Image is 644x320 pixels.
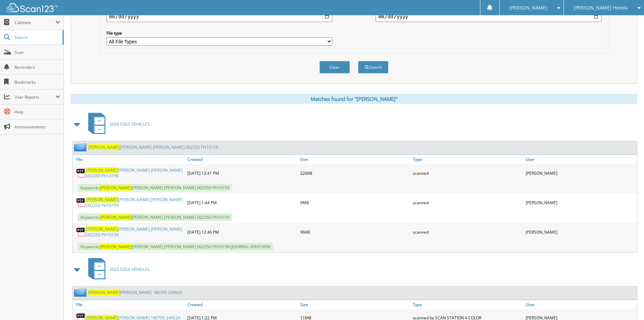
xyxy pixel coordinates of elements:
[524,195,637,210] div: [PERSON_NAME]
[88,144,120,150] span: [PERSON_NAME]
[74,288,88,297] img: folder2.png
[7,3,57,12] img: scan123-logo-white.svg
[186,300,299,309] a: Created
[74,143,88,151] img: folder2.png
[86,197,118,202] span: [PERSON_NAME]
[71,94,637,104] div: Matches found for "[PERSON_NAME]"
[299,166,411,180] div: 226KB
[110,121,150,127] span: 2024 SOLD VEHICLES
[411,155,524,164] a: Type
[524,225,637,239] div: [PERSON_NAME]
[411,195,524,210] div: scanned
[110,266,150,272] span: 2023 SOLD VEHICLES
[15,94,55,100] span: User Reports
[15,35,59,40] span: Search
[524,155,637,164] a: User
[88,290,183,295] a: [PERSON_NAME][PERSON_NAME] 180795 24062A
[524,300,637,309] a: User
[106,11,332,22] input: start
[100,244,132,250] span: [PERSON_NAME]
[15,20,55,25] span: Cabinets
[15,124,60,130] span: Announcements
[186,195,299,210] div: [DATE] 1:44 PM
[186,155,299,164] a: Created
[86,197,184,208] a: [PERSON_NAME][PERSON_NAME] [PERSON_NAME] 002350 PH10159
[78,184,232,192] span: Keywords: [PERSON_NAME] [PERSON_NAME] 002350 PH10159
[186,225,299,239] div: [DATE] 12:46 PM
[86,226,184,238] a: [PERSON_NAME][PERSON_NAME] [PERSON_NAME] 002350 PH10159
[509,6,547,10] span: [PERSON_NAME]
[299,155,411,164] a: Size
[84,111,150,137] a: 2024 SOLD VEHICLES
[358,61,388,73] button: Search
[84,256,150,283] a: 2023 SOLD VEHICLES
[86,167,184,179] a: [PERSON_NAME][PERSON_NAME] [PERSON_NAME] 002350 PH10159
[299,300,411,309] a: Size
[376,11,601,22] input: end
[78,243,273,251] span: Keywords: [PERSON_NAME] [PERSON_NAME] 002350 PH10159 (JOURNAL VOUCHER)
[15,49,60,55] span: Scan
[78,213,232,221] span: Keywords: [PERSON_NAME] [PERSON_NAME] 002350 PH10159
[524,166,637,180] div: [PERSON_NAME]
[299,195,411,210] div: 9MB
[86,167,118,173] span: [PERSON_NAME]
[73,300,186,309] a: File
[411,166,524,180] div: scanned
[76,197,86,208] img: PDF.png
[100,214,132,220] span: [PERSON_NAME]
[76,227,86,237] img: PDF.png
[106,30,332,36] label: File type
[186,166,299,180] div: [DATE] 12:41 PM
[574,6,628,10] span: [PERSON_NAME] Honda
[319,61,350,73] button: Clear
[411,300,524,309] a: Type
[88,290,120,295] span: [PERSON_NAME]
[15,109,60,115] span: Help
[15,64,60,70] span: Reminders
[15,79,60,85] span: Bookmarks
[411,225,524,239] div: scanned
[73,155,186,164] a: File
[299,225,411,239] div: 96KB
[76,168,86,178] img: PDF.png
[88,144,218,150] a: [PERSON_NAME][PERSON_NAME] [PERSON_NAME] 002350 PH10159
[100,185,132,191] span: [PERSON_NAME]
[86,226,118,232] span: [PERSON_NAME]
